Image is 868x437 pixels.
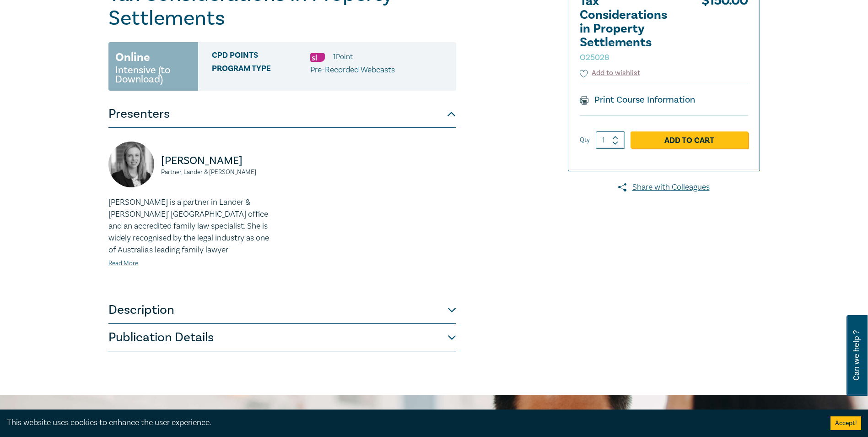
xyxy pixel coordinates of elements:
[830,416,861,430] button: Accept cookies
[333,51,353,63] li: 1 Point
[310,53,325,62] img: Substantive Law
[852,321,861,390] span: Can we help ?
[161,153,277,168] p: [PERSON_NAME]
[161,169,277,175] small: Partner, Lander & [PERSON_NAME]
[108,142,154,187] img: https://s3.ap-southeast-2.amazonaws.com/leo-cussen-store-production-content/Contacts/Liz%20Kofoed...
[108,296,456,324] button: Description
[115,66,191,84] small: Intensive (to Download)
[631,131,748,149] a: Add to Cart
[568,181,760,193] a: Share with Colleagues
[108,259,138,268] a: Read More
[580,52,609,63] small: O25028
[580,135,590,145] label: Qty
[108,197,277,256] p: [PERSON_NAME] is a partner in Lander & [PERSON_NAME]' [GEOGRAPHIC_DATA] office and an accredited ...
[580,94,695,106] a: Print Course Information
[596,131,625,149] input: 1
[310,64,395,76] p: Pre-Recorded Webcasts
[7,417,817,429] div: This website uses cookies to enhance the user experience.
[108,100,456,128] button: Presenters
[108,324,456,351] button: Publication Details
[580,68,641,78] button: Add to wishlist
[212,51,310,63] span: CPD Points
[212,64,310,76] span: Program type
[115,49,150,66] h3: Online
